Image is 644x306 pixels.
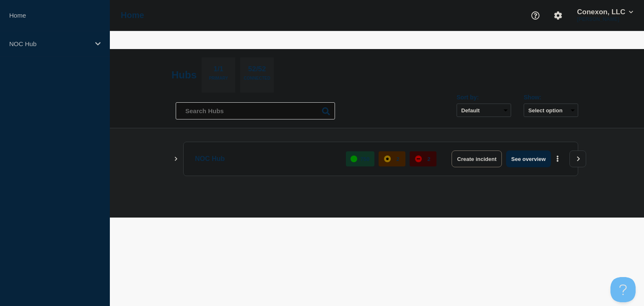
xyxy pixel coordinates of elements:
[457,94,511,101] div: Sort by:
[9,40,90,47] p: NOC Hub
[506,150,551,167] button: See overview
[121,10,144,20] h1: Home
[524,104,578,117] button: Select option
[245,65,269,76] p: 52/52
[384,156,391,162] div: affected
[210,65,227,76] p: 1/1
[457,104,511,117] select: Sort by
[527,7,544,24] button: Support
[361,156,370,162] p: 750
[452,150,502,167] button: Create incident
[552,151,563,167] button: More actions
[195,150,336,167] p: NOC Hub
[549,7,567,24] button: Account settings
[396,156,399,162] p: 2
[174,156,178,162] button: Show Connected Hubs
[415,156,422,162] div: down
[569,150,586,167] button: View
[244,76,270,85] p: Connected
[524,94,578,101] div: Show:
[427,156,430,162] p: 2
[575,8,635,16] button: Conexon, LLC
[575,16,635,22] p: [PERSON_NAME]
[171,69,197,81] h2: Hubs
[351,156,357,162] div: up
[610,277,636,302] iframe: Help Scout Beacon - Open
[176,102,335,119] input: Search Hubs
[209,76,228,85] p: Primary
